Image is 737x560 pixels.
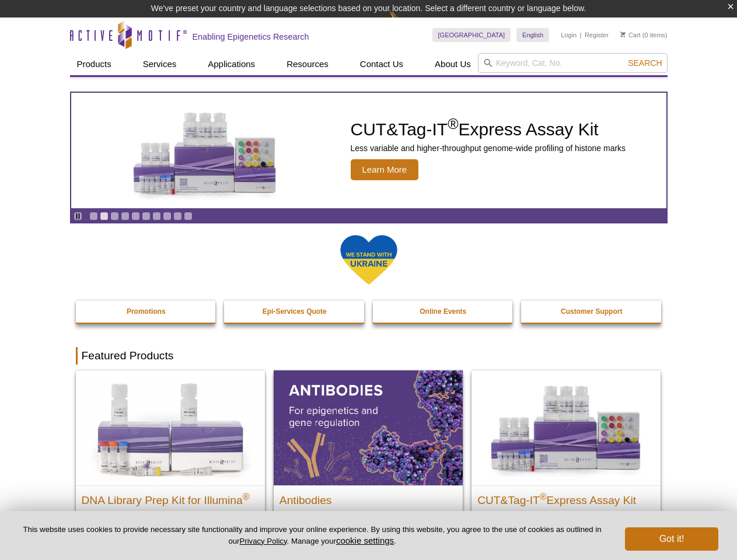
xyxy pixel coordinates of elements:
a: Go to slide 10 [184,212,193,220]
img: DNA Library Prep Kit for Illumina [76,370,265,485]
strong: Online Events [420,307,466,316]
span: Learn More [351,159,419,180]
h2: Antibodies [280,489,457,506]
button: cookie settings [336,535,394,545]
li: | [580,28,582,42]
img: CUT&Tag-IT Express Assay Kit [109,86,301,215]
a: Go to slide 7 [152,212,161,220]
img: Change Here [389,9,420,36]
article: CUT&Tag-IT Express Assay Kit [71,93,666,208]
img: All Antibodies [274,370,463,485]
a: Go to slide 4 [121,212,130,220]
a: Go to slide 1 [89,212,98,220]
button: Got it! [625,527,718,551]
h2: Enabling Epigenetics Research [193,32,309,42]
a: Privacy Policy [239,537,287,545]
p: This website uses cookies to provide necessary site functionality and improve your online experie... [19,524,606,547]
a: Go to slide 8 [163,212,172,220]
h2: Featured Products [76,347,662,365]
a: DNA Library Prep Kit for Illumina DNA Library Prep Kit for Illumina® Dual Index NGS Kit for ChIP-... [76,370,265,559]
a: English [516,28,549,42]
a: About Us [428,53,478,75]
a: Promotions [76,300,217,323]
input: Keyword, Cat. No. [478,53,668,73]
img: Your Cart [620,32,626,37]
a: All Antibodies Antibodies Application-tested antibodies for ChIP, CUT&Tag, and CUT&RUN. [274,370,463,547]
sup: ® [448,116,458,132]
strong: Epi-Services Quote [263,307,327,316]
a: Go to slide 3 [110,212,119,220]
a: [GEOGRAPHIC_DATA] [432,28,511,42]
a: Products [70,53,118,75]
h2: CUT&Tag-IT Express Assay Kit [477,489,655,506]
a: Go to slide 5 [131,212,140,220]
a: Login [561,31,577,39]
span: Search [628,58,662,68]
a: Go to slide 9 [173,212,182,220]
sup: ® [243,491,250,501]
img: We Stand With Ukraine [340,234,398,286]
a: Cart [620,31,641,39]
h2: CUT&Tag-IT Express Assay Kit [351,121,626,138]
a: CUT&Tag-IT Express Assay Kit CUT&Tag-IT®Express Assay Kit Less variable and higher-throughput gen... [71,93,666,208]
a: Go to slide 6 [142,212,151,220]
img: CUT&Tag-IT® Express Assay Kit [471,370,661,485]
a: Register [585,31,609,39]
strong: Promotions [127,307,166,316]
a: Customer Support [521,300,662,323]
li: (0 items) [620,28,668,42]
a: CUT&Tag-IT® Express Assay Kit CUT&Tag-IT®Express Assay Kit Less variable and higher-throughput ge... [471,370,661,547]
a: Contact Us [353,53,410,75]
a: Applications [201,53,262,75]
a: Toggle autoplay [74,212,82,220]
strong: Customer Support [561,307,622,316]
p: Less variable and higher-throughput genome-wide profiling of histone marks [351,143,626,153]
a: Online Events [373,300,514,323]
a: Services [136,53,184,75]
a: Resources [280,53,336,75]
sup: ® [540,491,547,501]
a: Go to slide 2 [100,212,109,220]
button: Search [624,58,665,68]
h2: DNA Library Prep Kit for Illumina [82,489,259,506]
a: Epi-Services Quote [224,300,365,323]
